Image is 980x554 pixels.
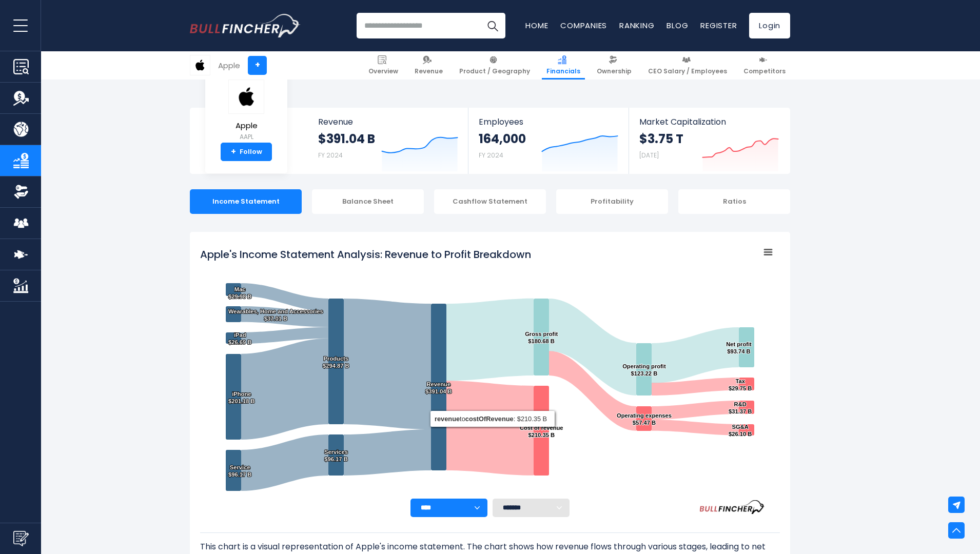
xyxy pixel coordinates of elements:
text: Operating profit $123.22 B [622,363,666,377]
span: Financials [546,67,580,75]
img: Bullfincher logo [190,14,301,37]
strong: $391.04 B [318,131,375,147]
span: Product / Geography [459,67,530,75]
text: Gross profit $180.68 B [525,331,558,344]
span: Apple [228,122,264,130]
a: Product / Geography [455,51,535,80]
text: Service $96.17 B [228,464,251,478]
text: R&D $31.37 B [729,401,752,414]
div: Income Statement [190,189,302,214]
a: Revenue [410,51,447,80]
text: Services $96.17 B [324,449,348,462]
span: Employees [479,117,618,127]
a: Ranking [619,20,654,31]
a: Employees 164,000 FY 2024 [468,108,628,174]
text: Operating expenses $57.47 B [617,412,672,426]
text: iPhone $201.18 B [228,391,255,404]
div: Ratios [678,189,790,214]
a: Overview [364,51,403,80]
small: [DATE] [639,151,659,160]
span: Revenue [415,67,443,75]
a: Apple AAPL [228,79,265,143]
a: Market Capitalization $3.75 T [DATE] [629,108,789,174]
strong: $3.75 T [639,131,683,147]
span: Competitors [743,67,786,75]
a: + [248,56,267,75]
text: iPad $26.69 B [228,332,251,345]
svg: Apple's Income Statement Analysis: Revenue to Profit Breakdown [200,242,780,499]
a: Companies [560,20,607,31]
a: Home [525,20,548,31]
img: AAPL logo [190,55,210,75]
strong: 164,000 [479,131,526,147]
a: Go to homepage [190,14,300,37]
text: Wearables, Home and Accessories $37.01 B [228,308,323,322]
small: FY 2024 [318,151,343,160]
a: Blog [667,20,688,31]
tspan: Apple's Income Statement Analysis: Revenue to Profit Breakdown [200,247,531,262]
text: Tax $29.75 B [729,378,752,391]
button: Search [480,13,505,38]
text: Cost of revenue $210.35 B [520,425,563,438]
span: CEO Salary / Employees [648,67,727,75]
div: Apple [218,60,240,71]
a: Register [700,20,737,31]
strong: + [231,147,236,156]
text: Products $294.87 B [323,355,349,369]
div: Profitability [556,189,668,214]
text: SG&A $26.10 B [729,424,752,437]
a: Competitors [739,51,790,80]
a: +Follow [221,143,272,161]
text: Net profit $93.74 B [726,341,752,354]
span: Revenue [318,117,458,127]
span: Ownership [597,67,632,75]
a: Login [749,13,790,38]
span: Overview [368,67,398,75]
a: Ownership [592,51,636,80]
img: Ownership [13,184,29,200]
text: Mac $29.98 B [228,286,251,300]
small: FY 2024 [479,151,503,160]
div: Balance Sheet [312,189,424,214]
div: Cashflow Statement [434,189,546,214]
a: Financials [542,51,585,80]
span: Market Capitalization [639,117,779,127]
text: Revenue $391.04 B [425,381,452,394]
a: Revenue $391.04 B FY 2024 [308,108,468,174]
small: AAPL [228,132,264,142]
img: AAPL logo [228,80,264,114]
a: CEO Salary / Employees [643,51,732,80]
